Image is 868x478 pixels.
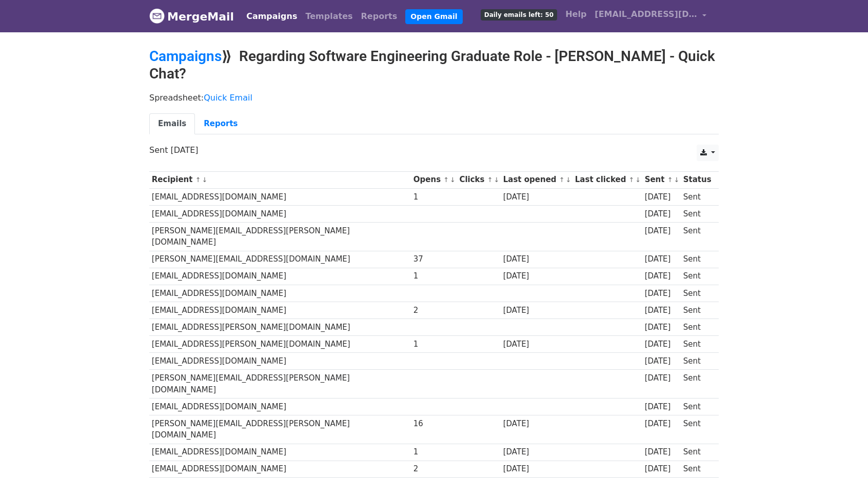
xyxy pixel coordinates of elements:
[645,305,679,316] div: [DATE]
[149,222,411,251] td: [PERSON_NAME][EMAIL_ADDRESS][PERSON_NAME][DOMAIN_NAME]
[559,176,565,184] a: ↑
[195,176,201,184] a: ↑
[149,205,411,222] td: [EMAIL_ADDRESS][DOMAIN_NAME]
[149,415,411,444] td: [PERSON_NAME][EMAIL_ADDRESS][PERSON_NAME][DOMAIN_NAME]
[681,285,714,302] td: Sent
[681,415,714,444] td: Sent
[149,398,411,415] td: [EMAIL_ADDRESS][DOMAIN_NAME]
[301,6,357,27] a: Templates
[411,171,457,188] th: Opens
[681,398,714,415] td: Sent
[681,205,714,222] td: Sent
[149,353,411,370] td: [EMAIL_ADDRESS][DOMAIN_NAME]
[566,176,571,184] a: ↓
[149,444,411,461] td: [EMAIL_ADDRESS][DOMAIN_NAME]
[681,302,714,318] td: Sent
[149,188,411,205] td: [EMAIL_ADDRESS][DOMAIN_NAME]
[503,305,570,316] div: [DATE]
[149,370,411,399] td: [PERSON_NAME][EMAIL_ADDRESS][PERSON_NAME][DOMAIN_NAME]
[642,171,681,188] th: Sent
[149,336,411,353] td: [EMAIL_ADDRESS][PERSON_NAME][DOMAIN_NAME]
[149,92,719,103] p: Spreadsheet:
[487,176,493,184] a: ↑
[477,4,561,25] a: Daily emails left: 50
[674,176,679,184] a: ↓
[405,9,462,24] a: Open Gmail
[149,6,234,27] a: MergeMail
[202,176,207,184] a: ↓
[681,370,714,399] td: Sent
[501,171,573,188] th: Last opened
[645,288,679,300] div: [DATE]
[595,8,697,21] span: [EMAIL_ADDRESS][DOMAIN_NAME]
[149,318,411,335] td: [EMAIL_ADDRESS][PERSON_NAME][DOMAIN_NAME]
[645,372,679,384] div: [DATE]
[413,191,455,203] div: 1
[681,444,714,461] td: Sent
[149,8,165,24] img: MergeMail logo
[561,4,590,25] a: Help
[681,188,714,205] td: Sent
[503,338,570,350] div: [DATE]
[481,9,557,21] span: Daily emails left: 50
[149,268,411,285] td: [EMAIL_ADDRESS][DOMAIN_NAME]
[573,171,642,188] th: Last clicked
[645,225,679,237] div: [DATE]
[645,446,679,458] div: [DATE]
[681,171,714,188] th: Status
[149,461,411,477] td: [EMAIL_ADDRESS][DOMAIN_NAME]
[413,338,455,350] div: 1
[204,93,252,103] a: Quick Email
[645,355,679,367] div: [DATE]
[503,270,570,282] div: [DATE]
[413,270,455,282] div: 1
[457,171,501,188] th: Clicks
[149,48,719,82] h2: ⟫ Regarding Software Engineering Graduate Role - [PERSON_NAME] - Quick Chat?
[503,446,570,458] div: [DATE]
[443,176,449,184] a: ↑
[681,336,714,353] td: Sent
[503,418,570,430] div: [DATE]
[494,176,499,184] a: ↓
[645,401,679,413] div: [DATE]
[413,418,455,430] div: 16
[635,176,641,184] a: ↓
[645,338,679,350] div: [DATE]
[645,270,679,282] div: [DATE]
[681,318,714,335] td: Sent
[195,113,246,134] a: Reports
[645,463,679,475] div: [DATE]
[149,285,411,302] td: [EMAIL_ADDRESS][DOMAIN_NAME]
[681,222,714,251] td: Sent
[681,268,714,285] td: Sent
[413,253,455,265] div: 37
[503,253,570,265] div: [DATE]
[503,191,570,203] div: [DATE]
[450,176,456,184] a: ↓
[413,305,455,316] div: 2
[149,171,411,188] th: Recipient
[645,418,679,430] div: [DATE]
[149,302,411,318] td: [EMAIL_ADDRESS][DOMAIN_NAME]
[681,353,714,370] td: Sent
[149,48,222,65] a: Campaigns
[149,145,719,155] p: Sent [DATE]
[413,446,455,458] div: 1
[357,6,402,27] a: Reports
[590,4,711,28] a: [EMAIL_ADDRESS][DOMAIN_NAME]
[645,208,679,220] div: [DATE]
[681,461,714,477] td: Sent
[645,191,679,203] div: [DATE]
[503,463,570,475] div: [DATE]
[629,176,635,184] a: ↑
[149,113,195,134] a: Emails
[242,6,301,27] a: Campaigns
[667,176,673,184] a: ↑
[645,322,679,333] div: [DATE]
[149,251,411,268] td: [PERSON_NAME][EMAIL_ADDRESS][DOMAIN_NAME]
[817,429,868,478] iframe: Chat Widget
[681,251,714,268] td: Sent
[413,463,455,475] div: 2
[645,253,679,265] div: [DATE]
